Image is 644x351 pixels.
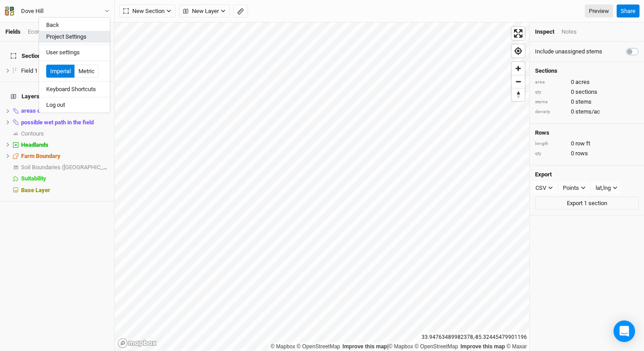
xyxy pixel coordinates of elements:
button: Zoom in [512,62,525,75]
button: Back [39,19,110,31]
div: areas of interest [21,107,109,114]
button: lat,lng [592,181,622,195]
span: row ft [575,140,590,148]
div: Inspect [535,28,554,36]
span: New Section [123,7,165,16]
div: 0 [535,149,639,158]
a: Mapbox logo [117,338,157,348]
span: New Layer [183,7,219,16]
h4: Sections [535,67,639,75]
button: CSV [531,181,557,195]
button: Reset bearing to north [512,88,525,101]
button: Find my location [512,44,525,57]
div: stems [535,99,566,105]
div: Soil Boundaries (US) [21,164,109,171]
button: Points [559,181,590,195]
div: Contours [21,130,109,137]
a: Mapbox [270,343,295,350]
button: New Layer [179,4,230,18]
button: Enter fullscreen [512,27,525,40]
a: Fields [5,28,21,35]
span: Sections [11,53,44,60]
div: Economics [28,28,56,36]
span: Soil Boundaries ([GEOGRAPHIC_DATA]) [21,164,121,171]
button: Project Settings [39,31,110,43]
span: sections [575,88,597,96]
button: Share [617,4,640,18]
div: lat,lng [596,184,611,193]
div: 0 [535,98,639,106]
span: stems [575,98,592,106]
div: Field 1 [21,67,109,75]
div: CSV [535,184,546,193]
div: 0 [535,88,639,96]
div: 0 [535,140,639,148]
span: Base Layer [21,187,50,193]
button: Metric [74,65,99,78]
button: Dove Hill [4,6,110,16]
div: 0 [535,108,639,116]
div: Base Layer [21,187,109,194]
div: Dove Hill [21,7,44,16]
div: length [535,140,566,147]
div: 33.94763489982378 , -85.32445479901196 [419,333,529,342]
div: possible wet path in the field [21,119,109,126]
div: area [535,79,566,86]
span: Field 1 [21,67,38,74]
div: Headlands [21,141,109,149]
a: OpenStreetMap [415,343,458,350]
canvas: Map [115,22,529,351]
div: 0 [535,78,639,86]
div: qty [535,150,566,157]
button: User settings [39,47,110,58]
div: Open Intercom Messenger [614,320,635,342]
span: Zoom out [512,75,525,88]
span: Contours [21,130,44,137]
label: Include unassigned stems [535,48,602,56]
h4: Rows [535,129,639,136]
div: density [535,109,566,115]
span: Farm Boundary [21,153,61,159]
a: OpenStreetMap [297,343,340,350]
div: | [270,342,527,351]
div: qty [535,89,566,96]
h4: Layers [5,88,109,105]
span: possible wet path in the field [21,119,94,126]
button: Imperial [46,65,75,78]
button: Zoom out [512,75,525,88]
span: rows [575,149,588,158]
span: stems/ac [575,108,600,116]
span: acres [575,78,590,86]
span: Reset bearing to north [512,88,525,101]
h4: Export [535,171,639,178]
button: Log out [39,99,110,111]
a: Improve this map [343,343,387,350]
a: Improve this map [461,343,505,350]
a: Mapbox [388,343,413,350]
button: New Section [119,4,175,18]
div: Farm Boundary [21,153,109,160]
button: Keyboard Shortcuts [39,83,110,95]
a: Preview [585,4,613,18]
div: Notes [561,28,577,36]
button: Shortcut: M [233,4,248,18]
span: Suitability [21,175,46,182]
button: Export 1 section [535,197,639,210]
div: Points [563,184,579,193]
div: Suitability [21,175,109,182]
a: Maxar [506,343,527,350]
span: Headlands [21,141,48,148]
span: areas of interest [21,107,64,114]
